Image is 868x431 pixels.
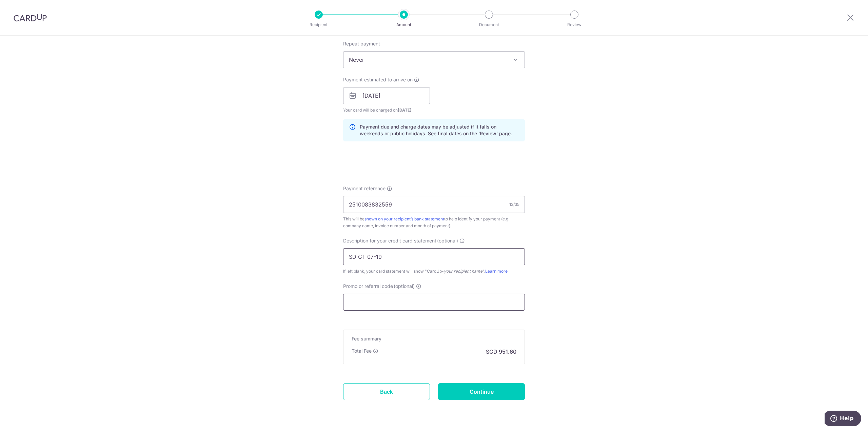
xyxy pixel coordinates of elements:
span: Payment estimated to arrive on [343,76,413,83]
span: [DATE] [398,107,412,113]
p: Document [464,21,514,28]
div: 13/35 [509,201,519,208]
img: CardUp [14,14,47,22]
p: Review [549,21,599,28]
a: Learn more [485,269,508,274]
label: Repeat payment [343,40,380,47]
h5: Fee summary [352,335,516,342]
span: Promo or referral code [343,283,393,290]
a: shown on your recipient’s bank statement [364,216,444,221]
div: This will be to help identify your payment (e.g. company name, invoice number and month of payment). [343,216,525,229]
p: Total Fee [352,348,372,354]
p: Recipient [294,21,344,28]
span: Your card will be charged on [343,107,430,114]
input: Continue [438,383,525,400]
span: Never [343,51,525,68]
i: your recipient name [444,269,482,274]
span: Never [343,52,525,68]
input: DD / MM / YYYY [343,87,430,104]
span: (optional) [394,283,415,290]
p: Payment due and charge dates may be adjusted if it falls on weekends or public holidays. See fina... [360,123,519,137]
input: Example: Rent [343,248,525,265]
iframe: Opens a widget where you can find more information [825,411,861,428]
span: Description for your credit card statement [343,237,436,244]
div: If left blank, your card statement will show "CardUp- ". [343,268,525,275]
p: SGD 951.60 [486,348,516,356]
p: Amount [379,21,429,28]
span: Payment reference [343,185,386,192]
span: (optional) [437,237,458,244]
a: Back [343,383,430,400]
